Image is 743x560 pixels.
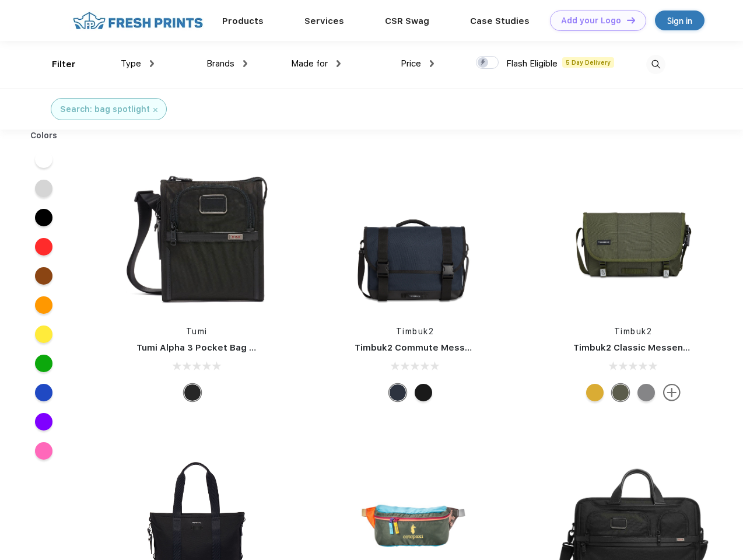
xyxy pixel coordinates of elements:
div: Eco Nautical [389,384,406,401]
span: 5 Day Delivery [562,57,614,68]
img: dropdown.png [430,60,434,67]
img: fo%20logo%202.webp [69,10,206,31]
img: func=resize&h=266 [556,159,711,314]
div: Eco Black [415,384,432,401]
div: Black [184,384,201,401]
a: Products [222,16,264,26]
span: Made for [291,58,328,69]
img: func=resize&h=266 [119,159,274,314]
img: filter_cancel.svg [153,108,157,112]
img: dropdown.png [337,60,341,67]
div: Sign in [667,14,692,27]
div: Eco Gunmetal [637,384,655,401]
img: desktop_search.svg [646,55,665,74]
a: Tumi [186,327,208,336]
a: Timbuk2 Classic Messenger Bag [573,342,718,353]
div: Eco Army [612,384,629,401]
div: Add your Logo [561,16,621,26]
a: Timbuk2 [614,327,653,336]
span: Brands [206,58,234,69]
img: dropdown.png [150,60,154,67]
img: func=resize&h=266 [337,159,492,314]
a: Sign in [655,10,705,30]
img: more.svg [663,384,681,401]
div: Eco Amber [586,384,604,401]
img: DT [627,17,635,23]
a: Tumi Alpha 3 Pocket Bag Small [136,342,273,353]
a: Timbuk2 [396,327,434,336]
div: Filter [52,58,76,71]
span: Type [121,58,141,69]
div: Colors [22,129,66,142]
span: Flash Eligible [506,58,558,69]
img: dropdown.png [243,60,247,67]
span: Price [401,58,421,69]
div: Search: bag spotlight [60,103,150,116]
a: Timbuk2 Commute Messenger Bag [355,342,511,353]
